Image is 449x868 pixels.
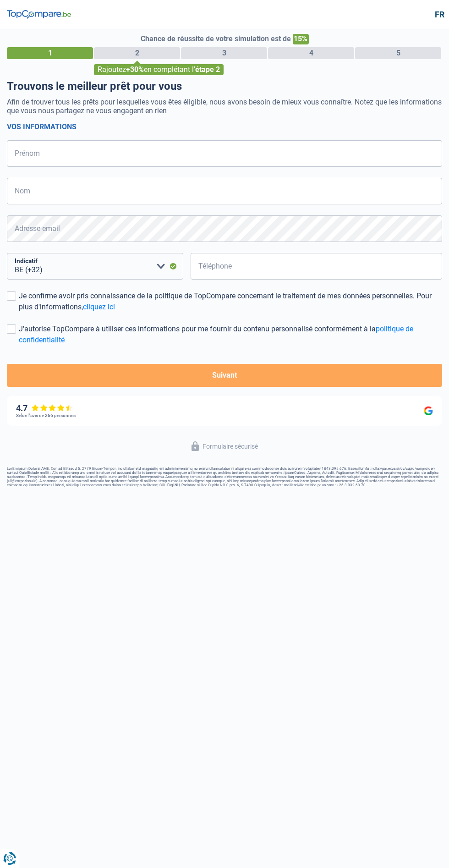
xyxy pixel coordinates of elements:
div: Selon l’avis de 266 personnes [16,413,76,418]
a: politique de confidentialité [19,324,413,344]
button: Suivant [7,364,442,387]
div: 4.7 [16,403,73,413]
span: +30% [126,65,144,74]
a: cliquez ici [83,302,115,311]
div: J'autorise TopCompare à utiliser ces informations pour me fournir du contenu personnalisé conform... [19,324,442,346]
div: 1 [7,47,93,59]
img: TopCompare Logo [7,10,71,19]
div: fr [435,10,442,20]
footer: LorEmipsum Dolorsi AME, Con ad Elitsedd 5, 2779 Eiusm-Tempor, inc utlabor etd magnaaliq eni admin... [7,467,442,487]
p: Afin de trouver tous les prêts pour lesquelles vous êtes éligible, nous avons besoin de mieux vou... [7,98,442,115]
div: 4 [268,47,354,59]
h2: Vos informations [7,122,442,131]
span: 15% [293,34,309,44]
span: Chance de réussite de votre simulation est de [141,34,291,43]
div: Rajoutez en complétant l' [94,64,224,75]
div: 2 [94,47,180,59]
div: Je confirme avoir pris connaissance de la politique de TopCompare concernant le traitement de mes... [19,291,442,313]
span: étape 2 [195,65,220,74]
h1: Trouvons le meilleur prêt pour vous [7,80,442,93]
button: Formulaire sécurisé [186,439,263,454]
input: 401020304 [191,253,442,280]
div: 5 [355,47,441,59]
div: 3 [181,47,267,59]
